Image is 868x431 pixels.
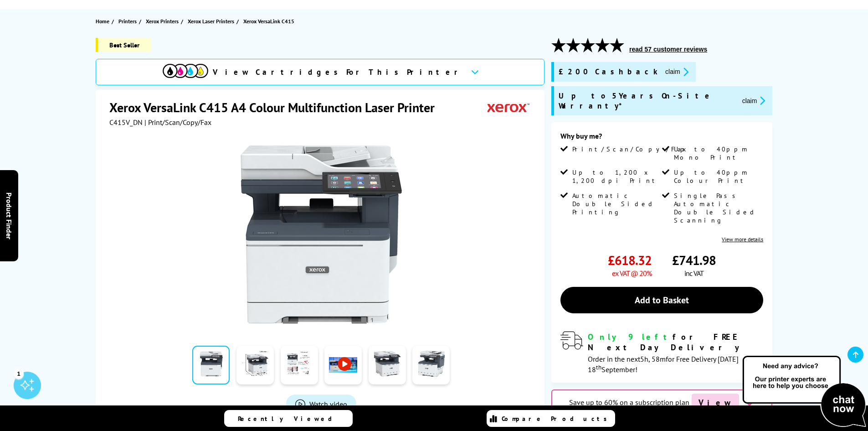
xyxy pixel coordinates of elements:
[109,118,143,127] span: C415V_DN
[109,99,444,116] h1: Xerox VersaLink C415 A4 Colour Multifunction Laser Printer
[232,145,411,324] img: Xerox VersaLink C415
[224,410,353,427] a: Recently Viewed
[740,354,868,429] img: Open Live Chat window
[14,369,24,379] div: 1
[608,252,652,269] span: £618.32
[627,45,710,53] button: read 57 customer reviews
[96,38,151,52] span: Best Seller
[286,395,356,414] a: Product_All_Videos
[559,91,735,111] span: Up to 5 Years On-Site Warranty*
[146,16,179,26] span: Xerox Printers
[674,192,761,224] span: Single Pass Automatic Double Sided Scanning
[146,16,181,26] a: Xerox Printers
[96,16,112,26] a: Home
[144,118,211,127] span: | Print/Scan/Copy/Fax
[96,16,109,26] span: Home
[572,168,660,185] span: Up to 1,200 x 1,200 dpi Print
[569,398,689,407] span: Save up to 60% on a subscription plan
[588,354,739,374] span: Order in the next for Free Delivery [DATE] 18 September!
[560,131,763,145] div: Why buy me?
[188,16,234,26] span: Xerox Laser Printers
[740,95,768,106] button: promo-description
[684,269,704,278] span: inc VAT
[572,145,689,153] span: Print/Scan/Copy/Fax
[559,67,658,77] span: £200 Cashback
[722,236,763,243] a: View more details
[238,415,341,423] span: Recently Viewed
[588,332,673,342] span: Only 9 left
[674,145,761,161] span: Up to 40ppm Mono Print
[243,16,294,26] span: Xerox VersaLink C415
[5,192,14,239] span: Product Finder
[612,269,652,278] span: ex VAT @ 20%
[309,400,347,409] span: Watch video
[213,67,463,77] span: View Cartridges For This Printer
[663,67,691,77] button: promo-description
[188,16,236,26] a: Xerox Laser Printers
[596,363,601,371] sup: th
[163,64,208,78] img: cmyk-icon.svg
[118,16,137,26] span: Printers
[243,16,297,26] a: Xerox VersaLink C415
[487,410,615,427] a: Compare Products
[692,394,739,411] span: View
[588,332,763,353] div: for FREE Next Day Delivery
[118,16,139,26] a: Printers
[502,415,612,423] span: Compare Products
[560,287,763,313] a: Add to Basket
[640,354,666,363] span: 5h, 58m
[674,168,761,185] span: Up to 40ppm Colour Print
[488,99,529,116] img: Xerox
[572,192,660,216] span: Automatic Double Sided Printing
[560,332,763,374] div: modal_delivery
[672,252,716,269] span: £741.98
